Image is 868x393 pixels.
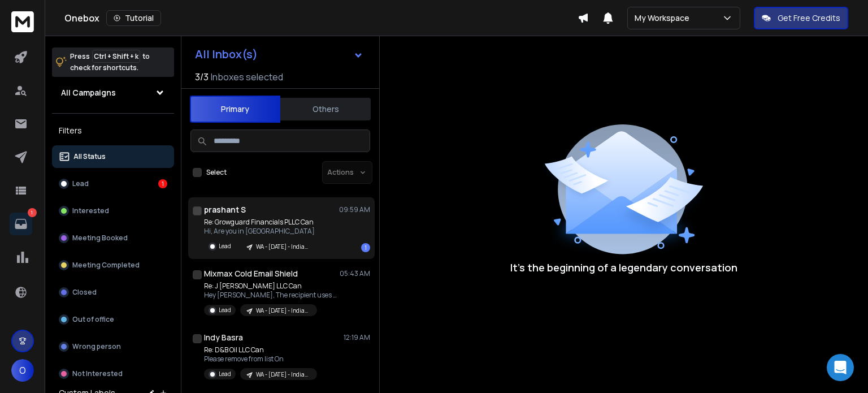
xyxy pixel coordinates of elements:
p: 12:19 AM [344,333,370,342]
p: All Status [73,152,106,161]
button: O [11,359,34,382]
button: All Status [52,145,174,168]
span: Ctrl + Shift + k [92,50,140,63]
p: Meeting Completed [72,261,140,270]
p: Hi, Are you in [GEOGRAPHIC_DATA] [204,227,317,236]
p: Hey [PERSON_NAME], The recipient uses Mixmax [204,291,340,300]
div: Open Intercom Messenger [827,354,854,381]
p: WA - [DATE] - Indians [256,306,310,315]
div: 1 [158,179,167,188]
p: Interested [72,206,109,215]
div: 1 [361,243,370,252]
button: Not Interested [52,362,174,385]
h3: Filters [52,123,174,139]
p: Lead [219,306,231,314]
button: Meeting Completed [52,254,174,277]
label: Select [206,168,227,177]
button: All Inbox(s) [186,43,372,66]
p: Lead [219,370,231,378]
p: Re: Growguard Financials PLLC Can [204,218,317,227]
p: 1 [28,208,37,217]
a: 1 [10,213,32,235]
button: All Campaigns [52,81,174,104]
p: Lead [72,179,89,188]
p: Closed [72,288,97,297]
button: Tutorial [106,10,161,26]
button: Get Free Credits [754,7,848,29]
button: Closed [52,281,174,304]
span: 3 / 3 [195,70,209,84]
h1: All Inbox(s) [195,49,258,60]
p: 05:43 AM [340,269,370,278]
p: Press to check for shortcuts. [70,51,150,74]
div: Onebox [64,10,578,26]
p: Out of office [72,315,114,324]
p: Get Free Credits [778,12,840,24]
p: WA - [DATE] - Indians [256,243,310,251]
p: Please remove from list On [204,355,317,364]
p: Re: J [PERSON_NAME] LLC Can [204,282,340,291]
button: Wrong person [52,335,174,358]
button: Lead1 [52,172,174,195]
button: Others [280,97,371,122]
p: Wrong person [72,342,121,351]
button: Out of office [52,308,174,331]
button: Meeting Booked [52,227,174,249]
p: 09:59 AM [339,205,370,214]
p: Not Interested [72,369,123,378]
button: Primary [190,96,280,123]
h1: Mixmax Cold Email Shield [204,268,298,279]
p: Lead [219,242,231,251]
h1: prashant S [204,204,246,215]
button: Interested [52,200,174,222]
h3: Inboxes selected [211,70,283,84]
p: My Workspace [635,12,694,24]
p: WA - [DATE] - Indians [256,370,310,379]
p: Re: D&B Oil LLC Can [204,346,317,355]
p: Meeting Booked [72,234,128,243]
h1: Indy Basra [204,332,243,343]
h1: All Campaigns [61,87,116,98]
p: It’s the beginning of a legendary conversation [510,260,737,275]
